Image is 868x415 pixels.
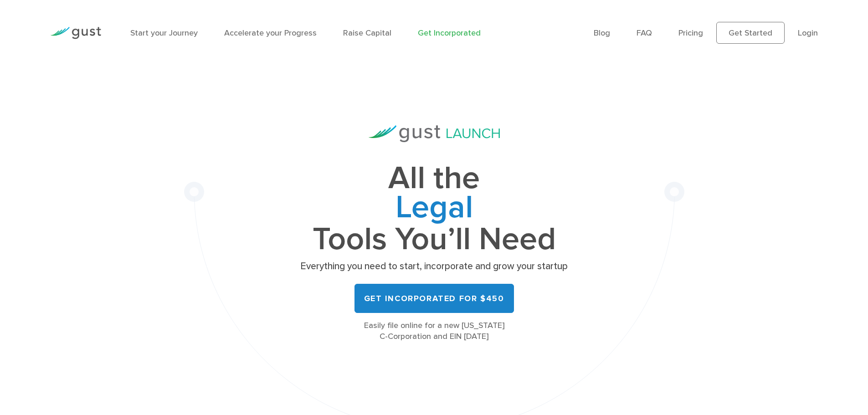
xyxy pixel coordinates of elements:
[369,125,500,142] img: Gust Launch Logo
[594,28,610,38] a: Blog
[716,22,785,44] a: Get Started
[678,28,703,38] a: Pricing
[50,27,101,39] img: Gust Logo
[418,28,481,38] a: Get Incorporated
[298,164,571,254] h1: All the Tools You’ll Need
[637,28,652,38] a: FAQ
[224,28,317,38] a: Accelerate your Progress
[343,28,391,38] a: Raise Capital
[298,260,571,273] p: Everything you need to start, incorporate and grow your startup
[798,28,818,38] a: Login
[298,193,571,225] span: Legal
[354,284,514,313] a: Get Incorporated for $450
[298,320,571,342] div: Easily file online for a new [US_STATE] C-Corporation and EIN [DATE]
[130,28,198,38] a: Start your Journey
